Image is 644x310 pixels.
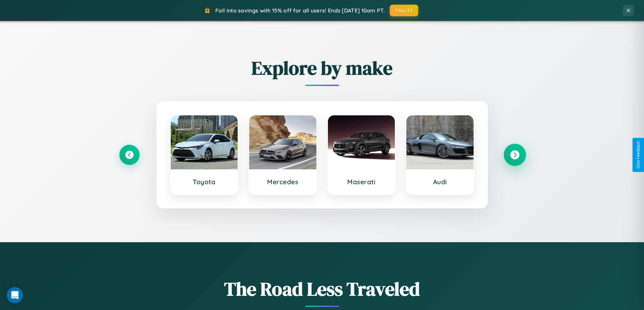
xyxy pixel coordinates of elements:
[215,7,385,14] span: Fall into savings with 15% off for all users! Ends [DATE] 10am PT.
[177,178,231,186] h3: Toyota
[256,178,310,186] h3: Mercedes
[335,178,388,186] h3: Maserati
[636,141,641,169] div: Give Feedback
[119,276,525,302] h1: The Road Less Traveled
[119,55,525,81] h2: Explore by make
[413,178,467,186] h3: Audi
[390,5,418,16] button: FALL15
[7,287,23,303] div: Open Intercom Messenger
